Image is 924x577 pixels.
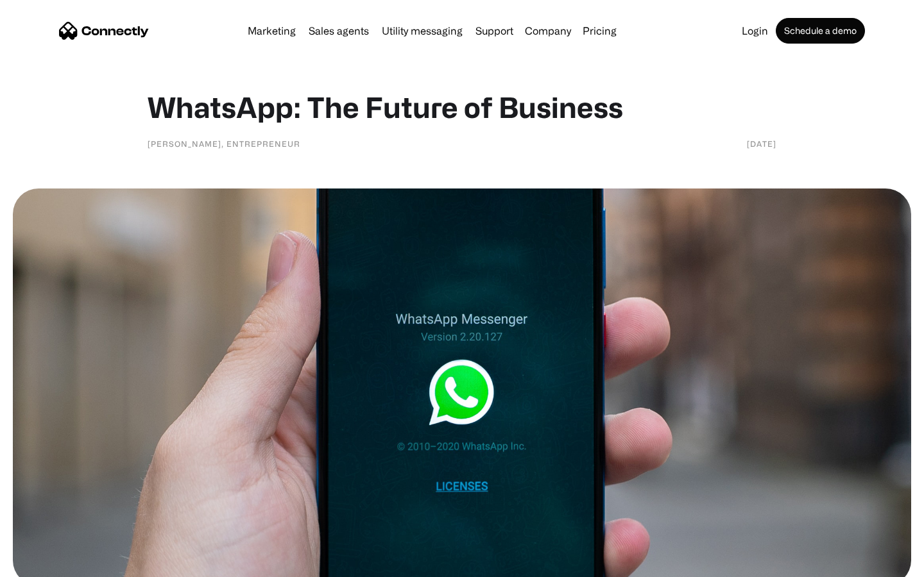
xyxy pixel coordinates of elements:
a: Pricing [577,26,622,36]
div: Company [521,22,575,40]
div: [DATE] [747,137,776,150]
a: Sales agents [304,26,374,36]
aside: Language selected: English [13,555,77,573]
a: home [59,21,149,40]
a: Marketing [243,26,301,36]
a: Utility messaging [377,26,468,36]
div: [PERSON_NAME], Entrepreneur [148,137,300,150]
a: Login [737,26,773,36]
div: Company [525,22,571,40]
a: Support [470,26,518,36]
ul: Language list [26,555,77,573]
h1: WhatsApp: The Future of Business [148,90,776,124]
a: Schedule a demo [776,18,865,44]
